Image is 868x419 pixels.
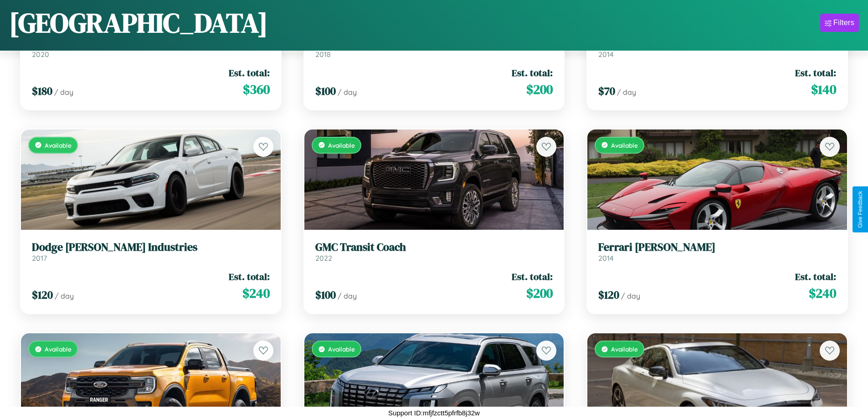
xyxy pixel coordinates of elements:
span: Est. total: [795,270,836,283]
span: Available [611,141,638,149]
span: $ 120 [32,287,53,302]
span: / day [55,291,74,300]
span: Est. total: [512,66,553,79]
span: Available [45,141,72,149]
span: $ 240 [809,284,836,302]
span: $ 120 [598,287,619,302]
a: Ferrari [PERSON_NAME]2014 [598,241,836,263]
span: $ 200 [526,80,553,98]
span: $ 240 [242,284,270,302]
span: $ 360 [243,80,270,98]
a: Dodge [PERSON_NAME] Industries2017 [32,241,270,263]
div: Filters [833,18,854,27]
span: $ 100 [315,287,336,302]
h3: GMC Transit Coach [315,241,553,254]
span: Est. total: [229,66,270,79]
span: 2014 [598,253,614,263]
span: 2022 [315,253,332,263]
div: Give Feedback [857,191,863,228]
span: / day [338,88,357,97]
button: Filters [820,14,859,32]
a: GMC Transit Coach2022 [315,241,553,263]
span: 2018 [315,50,331,59]
span: $ 180 [32,83,52,98]
span: / day [621,291,640,300]
span: 2020 [32,50,49,59]
span: Available [611,345,638,353]
span: Est. total: [795,66,836,79]
span: Available [328,141,355,149]
span: $ 100 [315,83,336,98]
h3: Ferrari [PERSON_NAME] [598,241,836,254]
span: / day [338,291,357,300]
span: Est. total: [229,270,270,283]
span: $ 70 [598,83,615,98]
h3: Dodge [PERSON_NAME] Industries [32,241,270,254]
h1: [GEOGRAPHIC_DATA] [9,4,268,41]
span: Available [45,345,72,353]
span: / day [54,88,73,97]
span: / day [617,88,636,97]
p: Support ID: mfjfzctt5pfrfb8j32w [388,407,480,419]
span: 2014 [598,50,614,59]
span: Available [328,345,355,353]
span: $ 140 [811,80,836,98]
span: 2017 [32,253,47,263]
span: Est. total: [512,270,553,283]
span: $ 200 [526,284,553,302]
